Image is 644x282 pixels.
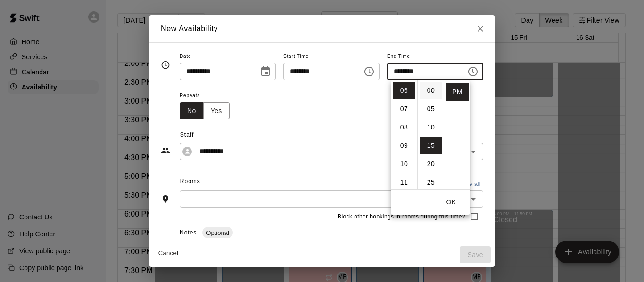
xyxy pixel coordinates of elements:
[393,174,415,191] li: 11 hours
[417,80,444,189] ul: Select minutes
[393,137,415,154] li: 9 hours
[161,146,170,155] svg: Staff
[444,80,470,189] ul: Select meridiem
[180,102,204,120] button: No
[420,174,442,191] li: 25 minutes
[161,194,170,204] svg: Rooms
[387,50,483,63] span: End Time
[180,178,200,185] span: Rooms
[153,246,183,261] button: Cancel
[446,83,469,101] li: PM
[180,50,276,63] span: Date
[436,193,466,211] button: OK
[161,60,170,70] svg: Timing
[180,102,230,120] div: outlined button group
[393,119,415,136] li: 8 hours
[391,80,417,189] ul: Select hours
[202,229,232,236] span: Optional
[393,155,415,173] li: 10 hours
[338,212,465,222] span: Block other bookings in rooms during this time?
[203,102,230,120] button: Yes
[393,100,415,118] li: 7 hours
[420,119,442,136] li: 10 minutes
[472,20,489,37] button: Close
[420,100,442,118] li: 5 minutes
[393,82,415,99] li: 6 hours
[360,62,379,81] button: Choose time, selected time is 4:30 PM
[420,155,442,173] li: 20 minutes
[180,89,237,102] span: Repeats
[467,145,480,158] button: Open
[420,137,442,154] li: 15 minutes
[161,23,218,35] h6: New Availability
[420,82,442,99] li: 0 minutes
[180,229,197,236] span: Notes
[467,193,480,206] button: Open
[180,128,483,143] span: Staff
[463,62,482,81] button: Choose time, selected time is 6:15 PM
[283,50,380,63] span: Start Time
[256,62,275,81] button: Choose date, selected date is Aug 15, 2025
